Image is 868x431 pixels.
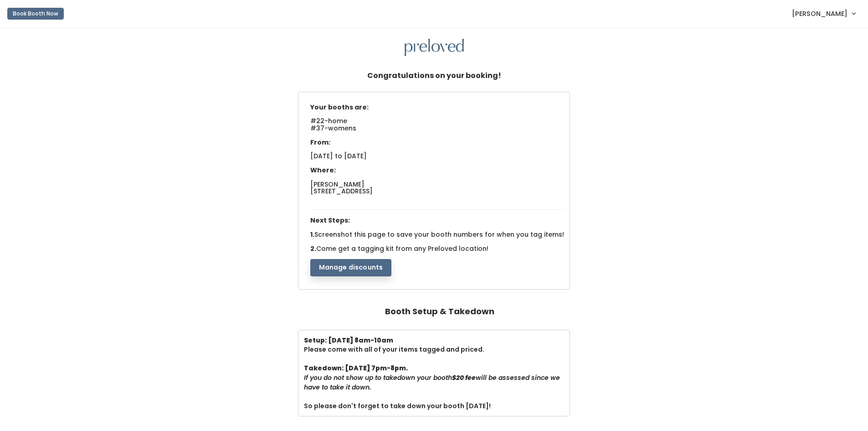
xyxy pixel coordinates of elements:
[7,8,64,20] button: Book Booth Now
[314,230,564,239] span: Screenshot this page to save your booth numbers for when you tag items!
[310,116,347,131] span: #22-home
[310,216,350,225] span: Next Steps:
[310,151,367,161] span: [DATE] to [DATE]
[367,67,501,84] h5: Congratulations on your booking!
[385,302,494,321] h4: Booth Setup & Takedown
[7,4,64,24] a: Book Booth Now
[405,39,464,57] img: preloved logo
[304,336,565,411] div: Please come with all of your items tagged and priced. So please don't forget to take down your bo...
[310,180,373,196] span: [PERSON_NAME] [STREET_ADDRESS]
[310,124,356,138] span: #37-womens
[316,244,488,253] span: Come get a tagging kit from any Preloved location!
[310,166,336,175] span: Where:
[783,4,864,23] a: [PERSON_NAME]
[310,263,392,272] a: Manage discounts
[304,336,393,345] b: Setup: [DATE] 8am-10am
[452,373,476,382] b: $20 fee
[792,9,847,19] span: [PERSON_NAME]
[306,99,570,276] div: 1. 2.
[310,138,330,147] span: From:
[310,103,369,112] span: Your booths are:
[310,259,392,276] button: Manage discounts
[304,363,408,373] b: Takedown: [DATE] 7pm-8pm.
[304,373,560,392] i: If you do not show up to takedown your booth will be assessed since we have to take it down.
